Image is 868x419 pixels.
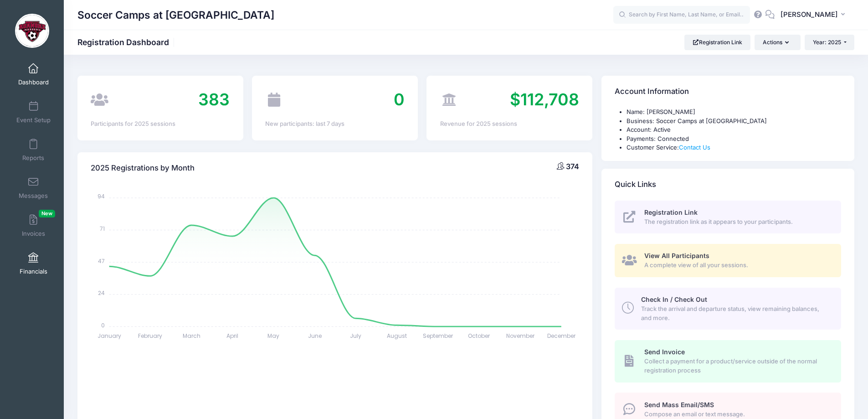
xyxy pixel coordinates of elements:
button: Year: 2025 [805,35,854,50]
span: Reports [22,154,44,162]
span: Invoices [22,230,45,238]
span: $112,708 [510,89,579,109]
a: Messages [12,172,55,204]
tspan: April [227,332,239,340]
span: 0 [394,89,405,109]
tspan: August [387,332,407,340]
a: Check In / Check Out Track the arrival and departure status, view remaining balances, and more. [615,288,841,330]
span: Year: 2025 [813,39,841,46]
span: New [39,210,55,217]
span: Messages [19,192,48,200]
a: Contact Us [679,144,710,151]
span: Collect a payment for a product/service outside of the normal registration process [644,357,831,375]
li: Name: [PERSON_NAME] [627,108,841,117]
a: Registration Link [684,35,750,50]
span: Compose an email or text message. [644,410,831,419]
tspan: February [139,332,163,340]
h1: Soccer Camps at [GEOGRAPHIC_DATA] [77,5,274,26]
div: New participants: last 7 days [265,119,404,129]
h4: Account Information [615,79,689,105]
span: Registration Link [644,208,698,216]
tspan: 71 [100,225,105,233]
a: InvoicesNew [12,210,55,242]
span: 383 [198,89,230,109]
tspan: 47 [98,257,105,264]
tspan: March [183,332,200,340]
li: Account: Active [627,125,841,134]
tspan: 24 [98,289,105,297]
span: The registration link as it appears to your participants. [644,217,831,227]
span: Financials [20,268,47,275]
button: [PERSON_NAME] [775,5,854,26]
input: Search by First Name, Last Name, or Email... [613,6,750,24]
div: Participants for 2025 sessions [91,119,230,129]
li: Business: Soccer Camps at [GEOGRAPHIC_DATA] [627,117,841,126]
span: 374 [566,162,579,171]
a: Financials [12,248,55,279]
a: Registration Link The registration link as it appears to your participants. [615,201,841,234]
span: View All Participants [644,252,709,259]
tspan: December [547,332,576,340]
span: Send Invoice [644,348,685,356]
tspan: October [468,332,491,340]
span: Send Mass Email/SMS [644,401,714,409]
tspan: November [506,332,535,340]
li: Payments: Connected [627,134,841,144]
h1: Registration Dashboard [77,37,177,47]
tspan: June [308,332,322,340]
tspan: September [423,332,453,340]
h4: Quick Links [615,171,656,197]
tspan: January [98,332,121,340]
span: Check In / Check Out [641,295,707,303]
tspan: 94 [98,192,105,200]
li: Customer Service: [627,143,841,152]
a: Event Setup [12,96,55,128]
a: Send Invoice Collect a payment for a product/service outside of the normal registration process [615,340,841,382]
tspan: May [268,332,280,340]
a: View All Participants A complete view of all your sessions. [615,244,841,277]
tspan: July [350,332,362,340]
div: Revenue for 2025 sessions [440,119,579,129]
img: Soccer Camps at Roanoke College [15,14,49,48]
span: Event Setup [16,116,51,124]
a: Reports [12,134,55,166]
span: Dashboard [18,78,49,86]
h4: 2025 Registrations by Month [91,155,195,181]
tspan: 0 [101,321,105,329]
a: Dashboard [12,58,55,90]
span: [PERSON_NAME] [781,10,838,20]
span: A complete view of all your sessions. [644,261,831,270]
button: Actions [755,35,800,50]
span: Track the arrival and departure status, view remaining balances, and more. [641,305,831,322]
